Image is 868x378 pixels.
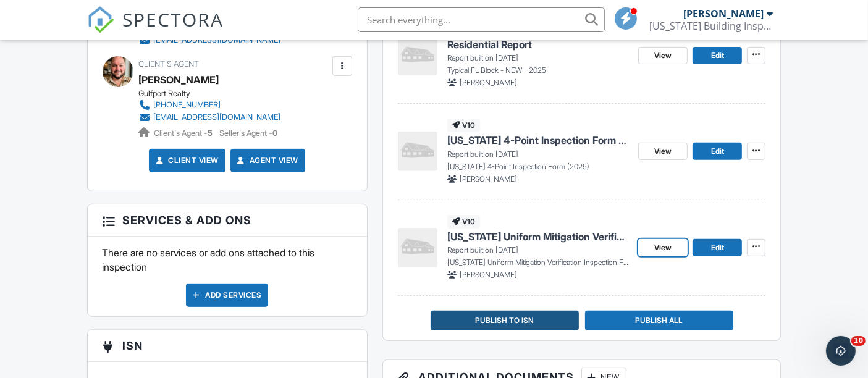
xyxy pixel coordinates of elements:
[273,128,278,138] strong: 0
[826,336,856,366] iframe: Intercom live chat
[139,89,291,99] div: Gulfport Realty
[123,6,224,32] span: SPECTORA
[358,7,605,32] input: Search everything...
[139,70,219,89] a: [PERSON_NAME]
[139,59,200,69] span: Client's Agent
[154,100,221,110] div: [PHONE_NUMBER]
[153,154,219,167] a: Client View
[88,237,367,316] div: There are no services or add ons attached to this inspection
[235,154,298,167] a: Agent View
[851,336,866,346] span: 10
[208,128,213,138] strong: 5
[650,20,773,32] div: Florida Building Inspection Group
[154,112,281,122] div: [EMAIL_ADDRESS][DOMAIN_NAME]
[87,6,114,33] img: The Best Home Inspection Software - Spectora
[186,283,268,307] div: Add Services
[87,17,224,43] a: SPECTORA
[88,330,367,362] h3: ISN
[220,128,278,138] span: Seller's Agent -
[684,7,764,20] div: [PERSON_NAME]
[154,128,215,138] span: Client's Agent -
[139,111,281,124] a: [EMAIL_ADDRESS][DOMAIN_NAME]
[139,99,281,111] a: [PHONE_NUMBER]
[88,204,367,237] h3: Services & Add ons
